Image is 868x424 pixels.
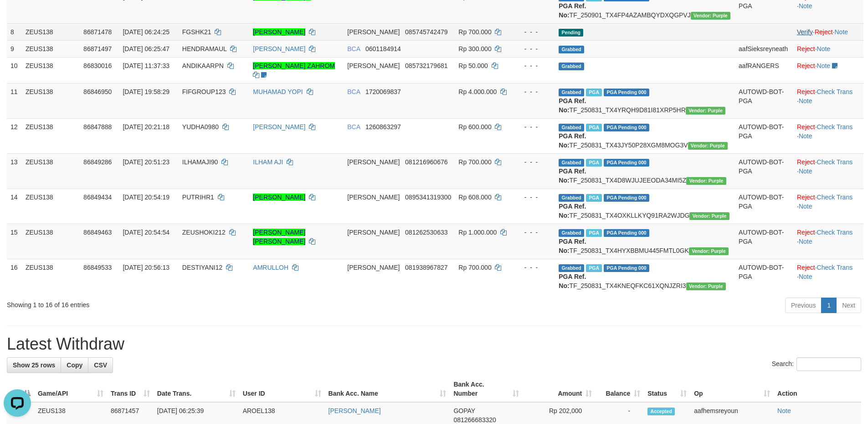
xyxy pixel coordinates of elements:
span: Show 25 rows [13,361,55,369]
a: Reject [797,194,815,201]
a: Note [799,203,812,210]
td: aafSieksreyneath [735,40,793,57]
span: BCA [347,88,360,95]
span: [PERSON_NAME] [347,158,400,166]
a: Check Trans [817,264,853,271]
span: GOPAY [453,407,475,414]
span: [DATE] 11:37:33 [123,62,169,69]
th: Bank Acc. Name: activate to sort column ascending [325,376,450,402]
td: 12 [7,118,22,153]
span: [PERSON_NAME] [347,264,400,271]
span: 86849434 [83,194,112,201]
span: Marked by aafnoeunsreypich [586,89,602,96]
a: [PERSON_NAME] ZAHROM [253,62,335,69]
a: Show 25 rows [7,357,61,373]
td: AUTOWD-BOT-PGA [735,188,793,224]
span: Accepted [647,408,675,415]
b: PGA Ref. No: [559,97,586,114]
span: Copy 081938967827 to clipboard [405,264,447,271]
span: 86871478 [83,28,112,36]
span: ILHAMAJI90 [182,158,218,166]
a: [PERSON_NAME] [329,407,381,414]
span: ZEUSHOKI212 [182,229,226,236]
span: CSV [94,361,107,369]
td: 9 [7,40,22,57]
span: PUTRIHR1 [182,194,214,201]
label: Search: [772,357,861,371]
div: - - - [516,193,552,202]
span: Rp 1.000.000 [458,229,497,236]
span: Vendor URL: https://trx4.1velocity.biz [686,177,726,185]
a: Check Trans [817,229,853,236]
a: Note [817,45,831,52]
span: [PERSON_NAME] [347,28,400,36]
b: PGA Ref. No: [559,203,586,219]
td: ZEUS138 [22,57,80,83]
span: Grabbed [559,194,584,202]
span: 86847888 [83,123,112,131]
div: - - - [516,263,552,272]
span: [DATE] 20:54:19 [123,194,169,201]
span: PGA Pending [604,194,649,202]
td: · · [793,224,863,259]
td: · · [793,259,863,294]
td: TF_250831_TX43JY50P28XGM8MOG3V [555,118,735,153]
td: · · [793,23,863,40]
span: Rp 50.000 [458,62,488,69]
td: · · [793,118,863,153]
div: - - - [516,27,552,37]
a: Note [834,28,848,36]
td: · · [793,83,863,118]
a: Reject [797,264,815,271]
a: Reject [815,28,833,36]
span: Grabbed [559,264,584,272]
a: Reject [797,123,815,131]
a: Note [799,238,812,245]
span: Copy 081216960676 to clipboard [405,158,447,166]
span: [DATE] 20:56:13 [123,264,169,271]
a: [PERSON_NAME] [253,28,305,36]
a: [PERSON_NAME] [253,194,305,201]
span: Grabbed [559,89,584,96]
span: Rp 608.000 [458,194,491,201]
td: TF_250831_TX4D8WJUJEEODA34MI5Z [555,153,735,188]
span: Copy 085745742479 to clipboard [405,28,447,36]
div: - - - [516,61,552,70]
span: Grabbed [559,124,584,131]
a: Check Trans [817,123,853,131]
span: Vendor URL: https://trx4.1velocity.biz [688,142,728,150]
td: ZEUS138 [22,153,80,188]
a: [PERSON_NAME] [253,123,305,131]
span: Vendor URL: https://trx4.1velocity.biz [689,247,729,255]
b: PGA Ref. No: [559,273,586,289]
td: 16 [7,259,22,294]
td: aafRANGERS [735,57,793,83]
span: Copy 085732179681 to clipboard [405,62,447,69]
span: PGA Pending [604,264,649,272]
td: ZEUS138 [22,40,80,57]
span: PGA Pending [604,159,649,167]
span: 86871497 [83,45,112,52]
div: - - - [516,157,552,167]
div: - - - [516,228,552,237]
a: Note [799,273,812,280]
td: AUTOWD-BOT-PGA [735,224,793,259]
td: ZEUS138 [22,224,80,259]
span: PGA Pending [604,124,649,131]
td: TF_250831_TX4YRQH9D81I81XRP5HR [555,83,735,118]
th: Amount: activate to sort column ascending [523,376,596,402]
span: [DATE] 20:54:54 [123,229,169,236]
a: AMRULLOH [253,264,288,271]
a: Next [836,298,861,313]
th: Status: activate to sort column ascending [644,376,690,402]
a: Previous [785,298,822,313]
span: [DATE] 19:58:29 [123,88,169,95]
a: [PERSON_NAME] [253,45,305,52]
span: Marked by aafRornrotha [586,159,602,167]
th: Trans ID: activate to sort column ascending [107,376,154,402]
span: Rp 700.000 [458,158,491,166]
a: Reject [797,45,815,52]
span: [DATE] 06:24:25 [123,28,169,36]
a: Copy [61,357,88,373]
span: Rp 700.000 [458,28,491,36]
